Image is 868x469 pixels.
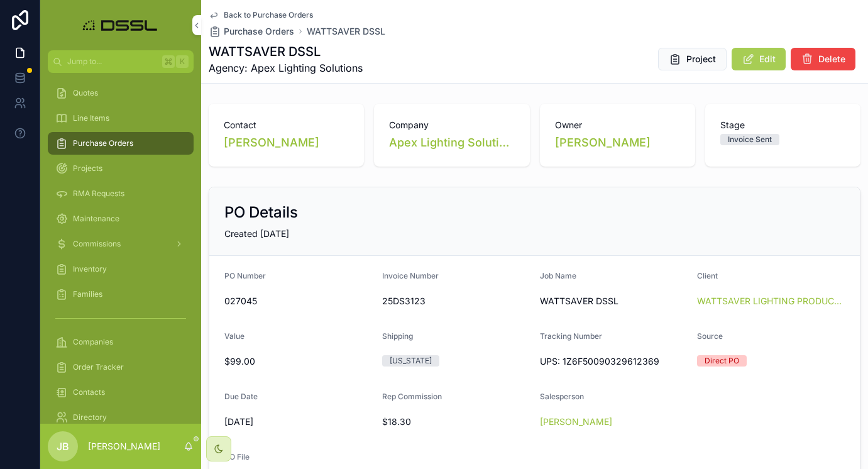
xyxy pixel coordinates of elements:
[224,25,294,38] span: Purchase Orders
[48,283,194,306] a: Families
[73,264,107,274] span: Inventory
[48,107,194,130] a: Line Items
[73,113,109,123] span: Line Items
[73,387,105,397] span: Contacts
[224,134,319,152] a: [PERSON_NAME]
[382,416,530,428] span: $18.30
[540,295,688,307] span: WATTSAVER DSSL
[73,214,119,224] span: Maintenance
[224,392,258,401] span: Due Date
[224,355,372,368] span: $99.00
[79,15,163,35] img: App logo
[224,452,250,461] span: PO File
[728,134,772,145] div: Invoice Sent
[389,119,514,131] span: Company
[48,182,194,205] a: RMA Requests
[540,355,688,368] span: UPS: 1Z6F50090329612369
[382,295,530,307] span: 25DS3123
[705,355,739,367] div: Direct PO
[73,189,124,199] span: RMA Requests
[73,362,124,372] span: Order Tracker
[73,138,133,148] span: Purchase Orders
[73,88,98,98] span: Quotes
[73,163,102,174] span: Projects
[88,440,160,453] p: [PERSON_NAME]
[555,134,651,152] a: [PERSON_NAME]
[658,48,727,70] button: Project
[48,207,194,230] a: Maintenance
[224,271,266,280] span: PO Number
[224,202,298,223] h2: PO Details
[48,381,194,404] a: Contacts
[697,331,723,341] span: Source
[40,73,201,424] div: scrollable content
[382,392,442,401] span: Rep Commission
[540,331,602,341] span: Tracking Number
[307,25,385,38] a: WATTSAVER DSSL
[224,10,313,20] span: Back to Purchase Orders
[390,355,432,367] div: [US_STATE]
[759,53,776,65] span: Edit
[48,356,194,378] a: Order Tracker
[224,228,289,239] span: Created [DATE]
[48,50,194,73] button: Jump to...K
[818,53,845,65] span: Delete
[48,233,194,255] a: Commissions
[209,60,363,75] span: Agency: Apex Lighting Solutions
[48,406,194,429] a: Directory
[224,295,372,307] span: 027045
[48,258,194,280] a: Inventory
[540,392,584,401] span: Salesperson
[73,337,113,347] span: Companies
[540,416,612,428] a: [PERSON_NAME]
[73,289,102,299] span: Families
[209,10,313,20] a: Back to Purchase Orders
[73,412,107,422] span: Directory
[686,53,716,65] span: Project
[48,157,194,180] a: Projects
[67,57,157,67] span: Jump to...
[732,48,786,70] button: Edit
[224,416,372,428] span: [DATE]
[224,331,244,341] span: Value
[540,271,576,280] span: Job Name
[177,57,187,67] span: K
[73,239,121,249] span: Commissions
[555,119,680,131] span: Owner
[697,295,845,307] a: WATTSAVER LIGHTING PRODUCTS
[791,48,855,70] button: Delete
[48,331,194,353] a: Companies
[209,25,294,38] a: Purchase Orders
[224,119,349,131] span: Contact
[209,43,363,60] h1: WATTSAVER DSSL
[382,271,439,280] span: Invoice Number
[48,132,194,155] a: Purchase Orders
[382,331,413,341] span: Shipping
[697,271,718,280] span: Client
[57,439,69,454] span: JB
[48,82,194,104] a: Quotes
[389,134,514,152] a: Apex Lighting Solutions
[720,119,845,131] span: Stage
